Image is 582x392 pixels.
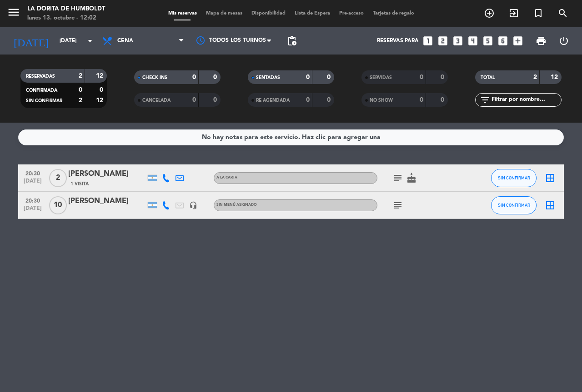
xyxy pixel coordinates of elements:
[26,74,55,79] span: RESERVADAS
[79,97,82,104] strong: 2
[482,35,494,47] i: looks_5
[420,97,423,103] strong: 0
[201,11,247,16] span: Mapa de mesas
[27,14,105,23] div: lunes 13. octubre - 12:02
[370,75,392,80] span: SERVIDAS
[256,75,280,80] span: SENTADAS
[142,98,171,103] span: CANCELADA
[49,169,67,187] span: 2
[377,38,419,44] span: Reservas para
[7,5,20,22] button: menu
[26,88,57,93] span: CONFIRMADA
[290,11,335,16] span: Lista de Espera
[189,201,197,209] i: headset_mic
[420,74,423,80] strong: 0
[21,205,44,216] span: [DATE]
[306,74,310,80] strong: 0
[256,98,290,103] span: RE AGENDADA
[533,74,537,80] strong: 2
[26,99,62,103] span: SIN CONFIRMAR
[491,95,561,105] input: Filtrar por nombre...
[216,203,257,207] span: Sin menú asignado
[327,74,332,80] strong: 0
[545,200,556,211] i: border_all
[406,173,417,184] i: cake
[392,200,403,211] i: subject
[437,35,449,47] i: looks_two
[306,97,310,103] strong: 0
[551,74,560,80] strong: 12
[536,35,547,46] span: print
[117,38,133,44] span: Cena
[286,35,297,46] span: pending_actions
[370,98,393,103] span: NO SHOW
[70,180,89,188] span: 1 Visita
[545,173,556,184] i: border_all
[142,75,167,80] span: CHECK INS
[96,97,105,104] strong: 12
[335,11,368,16] span: Pre-acceso
[392,173,403,184] i: subject
[202,132,381,143] div: No hay notas para este servicio. Haz clic para agregar una
[558,35,569,46] i: power_settings_new
[79,73,82,79] strong: 2
[100,87,105,93] strong: 0
[7,31,55,51] i: [DATE]
[79,87,82,93] strong: 0
[557,8,568,19] i: search
[512,35,524,47] i: add_box
[327,97,332,103] strong: 0
[497,35,509,47] i: looks_6
[533,8,544,19] i: turned_in_not
[467,35,479,47] i: looks_4
[7,5,20,19] i: menu
[27,5,105,14] div: La Dorita de Humboldt
[491,196,537,214] button: SIN CONFIRMAR
[368,11,419,16] span: Tarjetas de regalo
[213,74,219,80] strong: 0
[164,11,201,16] span: Mis reservas
[21,195,44,205] span: 20:30
[247,11,290,16] span: Disponibilidad
[68,195,145,207] div: [PERSON_NAME]
[68,168,145,180] div: [PERSON_NAME]
[484,8,495,19] i: add_circle_outline
[480,94,491,105] i: filter_list
[441,74,446,80] strong: 0
[441,97,446,103] strong: 0
[508,8,519,19] i: exit_to_app
[192,74,196,80] strong: 0
[96,73,105,79] strong: 12
[452,35,464,47] i: looks_3
[192,97,196,103] strong: 0
[422,35,434,47] i: looks_one
[21,168,44,178] span: 20:30
[552,27,575,55] div: LOG OUT
[498,203,530,208] span: SIN CONFIRMAR
[85,35,95,46] i: arrow_drop_down
[213,97,219,103] strong: 0
[21,178,44,189] span: [DATE]
[216,176,237,179] span: A LA CARTA
[498,175,530,180] span: SIN CONFIRMAR
[49,196,67,214] span: 10
[481,75,495,80] span: TOTAL
[491,169,537,187] button: SIN CONFIRMAR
